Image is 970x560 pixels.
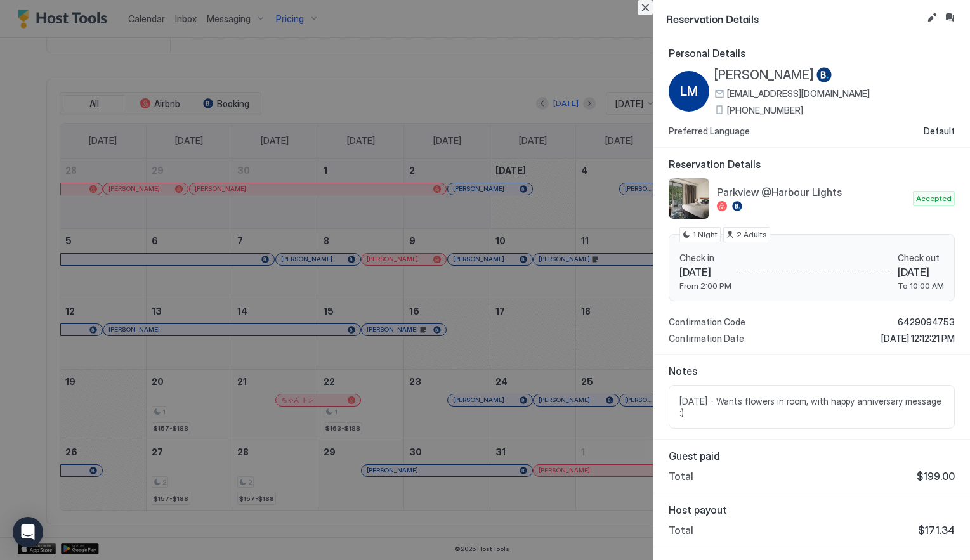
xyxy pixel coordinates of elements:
[669,450,955,462] span: Guest paid
[669,333,744,344] span: Confirmation Date
[666,10,922,26] span: Reservation Details
[898,281,944,290] span: To 10:00 AM
[942,10,957,25] button: Inbox
[727,88,870,100] span: [EMAIL_ADDRESS][DOMAIN_NAME]
[680,82,698,101] span: LM
[727,105,803,116] span: [PHONE_NUMBER]
[669,158,955,171] span: Reservation Details
[693,229,718,240] span: 1 Night
[916,193,952,204] span: Accepted
[669,470,693,483] span: Total
[898,316,955,328] span: 6429094753
[13,517,43,547] div: Open Intercom Messenger
[737,229,767,240] span: 2 Adults
[918,524,955,537] span: $171.34
[924,126,955,137] span: Default
[881,333,955,344] span: [DATE] 12:12:21 PM
[669,126,750,137] span: Preferred Language
[669,504,955,516] span: Host payout
[924,10,940,25] button: Edit reservation
[679,396,944,418] span: [DATE] - Wants flowers in room, with happy anniversary message :)
[669,365,955,377] span: Notes
[669,524,693,537] span: Total
[679,252,731,264] span: Check in
[669,316,745,328] span: Confirmation Code
[917,470,955,483] span: $199.00
[669,47,955,60] span: Personal Details
[898,266,944,278] span: [DATE]
[679,281,731,290] span: From 2:00 PM
[679,266,731,278] span: [DATE]
[669,178,709,219] div: listing image
[898,252,944,264] span: Check out
[714,67,814,83] span: [PERSON_NAME]
[717,186,908,199] span: Parkview @Harbour Lights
